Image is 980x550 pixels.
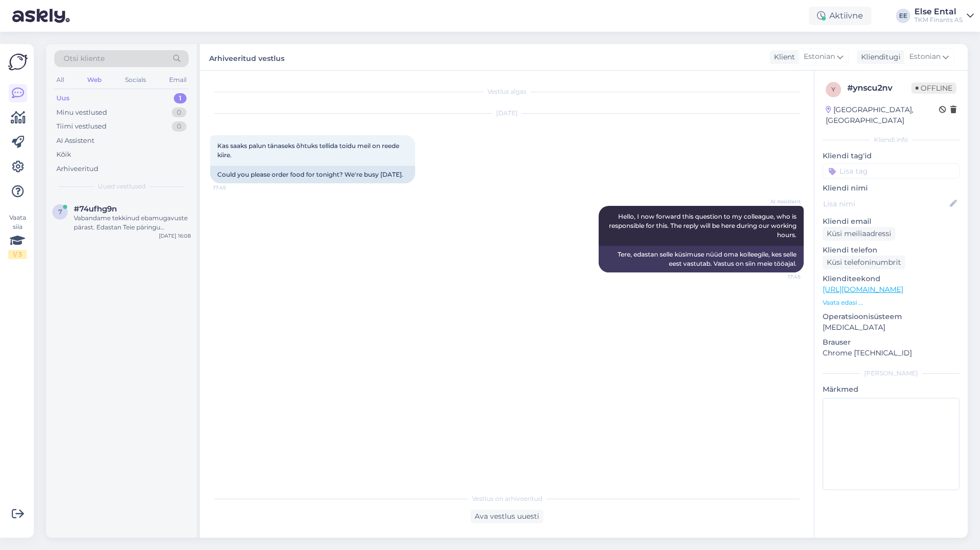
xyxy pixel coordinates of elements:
div: Email [167,73,189,87]
div: Uus [56,93,70,103]
div: 0 [172,108,187,118]
span: Estonian [804,51,835,62]
div: Minu vestlused [56,108,107,118]
p: Märkmed [823,384,959,395]
div: TKM Finants AS [914,16,963,24]
div: 1 [174,93,187,103]
div: Ava vestlus uuesti [471,510,543,523]
p: Kliendi email [823,216,959,227]
div: Vestlus algas [210,87,804,96]
div: 0 [172,121,187,132]
span: Vestlus on arhiveeritud [472,494,542,503]
div: [PERSON_NAME] [823,369,959,378]
p: Kliendi tag'id [823,151,959,161]
div: # ynscu2nv [847,82,911,94]
div: Kliendi info [823,135,959,144]
div: Could you please order food for tonight? We're busy [DATE]. [210,166,415,183]
p: Chrome [TECHNICAL_ID] [823,348,959,358]
span: 17:45 [762,273,801,281]
span: Otsi kliente [64,53,105,64]
div: Tere, edastan selle küsimuse nüüd oma kolleegile, kes selle eest vastutab. Vastus on siin meie tö... [599,246,804,272]
div: Klient [770,52,795,62]
span: Estonian [909,51,941,62]
div: Web [85,73,104,87]
div: All [54,73,66,87]
p: Vaata edasi ... [823,298,959,307]
input: Lisa nimi [823,198,948,209]
span: AI Assistent [762,198,801,205]
span: Hello, I now forward this question to my colleague, who is responsible for this. The reply will b... [609,213,798,239]
span: Kas saaks palun tänaseks õhtuks tellida toidu meil on reede kiire. [217,142,401,159]
input: Lisa tag [823,163,959,179]
span: Uued vestlused [98,182,146,191]
a: Else EntalTKM Finants AS [914,8,974,24]
div: Kõik [56,150,71,160]
div: Socials [123,73,148,87]
div: Tiimi vestlused [56,121,107,132]
span: Offline [911,82,956,94]
p: Brauser [823,337,959,348]
p: Kliendi nimi [823,183,959,194]
div: Vaata siia [8,213,27,259]
div: Klienditugi [857,52,901,62]
img: Askly Logo [8,52,28,72]
div: Arhiveeritud [56,164,98,174]
div: Küsi telefoninumbrit [823,256,905,269]
div: Else Ental [914,8,963,16]
div: AI Assistent [56,136,94,146]
span: y [831,86,835,93]
label: Arhiveeritud vestlus [209,50,284,64]
span: 7 [58,208,62,216]
div: Aktiivne [809,7,871,25]
p: Kliendi telefon [823,245,959,256]
span: #74ufhg9n [74,204,117,214]
div: Vabandame tekkinud ebamugavuste pärast. Edastan Teie päringu kolleegile, kes saab Teid selles küs... [74,214,191,232]
div: Küsi meiliaadressi [823,227,895,241]
div: [GEOGRAPHIC_DATA], [GEOGRAPHIC_DATA] [826,104,939,126]
p: [MEDICAL_DATA] [823,322,959,333]
div: EE [896,9,910,23]
div: 1 / 3 [8,250,27,259]
p: Klienditeekond [823,273,959,284]
div: [DATE] 16:08 [159,232,191,240]
span: 17:45 [213,184,252,192]
div: [DATE] [210,109,804,118]
a: [URL][DOMAIN_NAME] [823,285,903,294]
p: Operatsioonisüsteem [823,311,959,322]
